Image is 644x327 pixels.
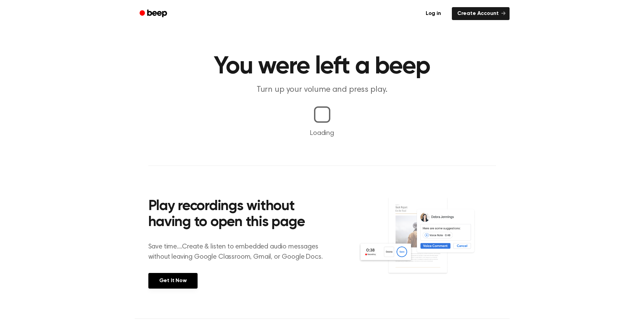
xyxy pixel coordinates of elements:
img: Voice Comments on Docs and Recording Widget [358,196,496,288]
a: Get It Now [148,273,198,289]
a: Create Account [452,7,510,20]
h2: Play recordings without having to open this page [148,199,331,231]
p: Loading [8,128,636,138]
p: Turn up your volume and press play. [192,84,453,96]
h1: You were left a beep [148,54,496,79]
a: Beep [135,7,173,20]
a: Log in [419,6,448,21]
p: Save time....Create & listen to embedded audio messages without leaving Google Classroom, Gmail, ... [148,242,331,262]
